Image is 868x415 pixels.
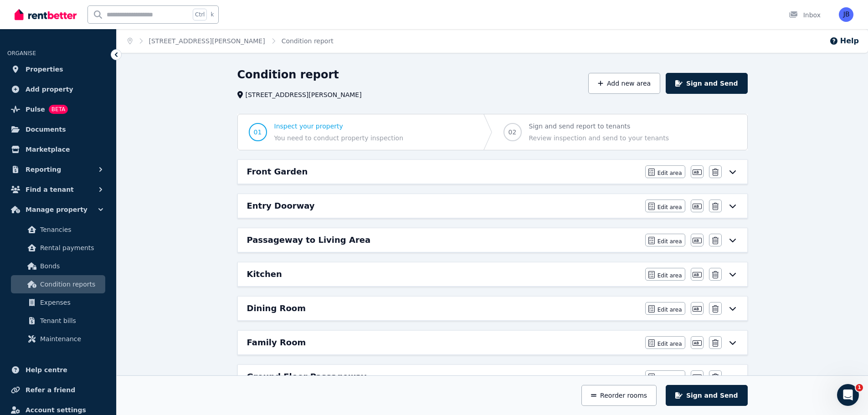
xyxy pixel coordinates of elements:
button: Find a tenant [7,180,109,199]
h6: Family Room [247,336,306,349]
span: Tenancies [40,224,102,235]
span: Edit area [657,272,682,279]
img: JACQUELINE BARRY [839,7,853,22]
a: Documents [7,120,109,138]
button: Edit area [645,336,685,349]
span: Bonds [40,261,102,272]
h1: Condition report [237,67,339,82]
iframe: Intercom live chat [837,384,859,406]
span: Edit area [657,340,682,348]
button: Add new area [588,73,660,94]
a: Marketplace [7,140,109,159]
div: Inbox [789,10,821,20]
span: Refer a friend [26,384,75,395]
span: ORGANISE [7,50,36,56]
h6: Dining Room [247,302,306,315]
a: Expenses [11,293,105,312]
span: Tenant bills [40,315,102,326]
h6: Front Garden [247,165,308,178]
span: 02 [508,128,517,137]
button: Edit area [645,165,685,178]
span: Edit area [657,169,682,177]
span: Marketplace [26,144,70,155]
span: Inspect your property [274,122,404,131]
span: Maintenance [40,333,102,344]
a: Add property [7,80,109,98]
a: Condition report [282,37,334,45]
button: Reorder rooms [581,385,657,406]
nav: Breadcrumb [117,29,344,53]
span: Edit area [657,238,682,245]
img: RentBetter [15,8,77,21]
button: Edit area [645,370,685,383]
span: Edit area [657,374,682,382]
button: Edit area [645,234,685,246]
span: BETA [49,105,68,114]
h6: Kitchen [247,268,282,281]
span: Documents [26,124,66,135]
span: 1 [856,384,863,391]
button: Reporting [7,160,109,179]
a: Maintenance [11,330,105,348]
span: k [211,11,214,18]
span: Expenses [40,297,102,308]
span: [STREET_ADDRESS][PERSON_NAME] [246,90,362,99]
span: You need to conduct property inspection [274,133,404,143]
h6: Ground Floor Passageway [247,370,367,383]
span: Reporting [26,164,61,175]
span: Properties [26,64,63,75]
a: Tenant bills [11,312,105,330]
span: Find a tenant [26,184,74,195]
button: Edit area [645,268,685,281]
a: PulseBETA [7,100,109,118]
a: [STREET_ADDRESS][PERSON_NAME] [149,37,265,45]
a: Condition reports [11,275,105,293]
span: Edit area [657,306,682,313]
span: Pulse [26,104,45,115]
span: Rental payments [40,242,102,253]
a: Help centre [7,361,109,379]
a: Bonds [11,257,105,275]
a: Rental payments [11,239,105,257]
span: Sign and send report to tenants [529,122,669,131]
span: Condition reports [40,279,102,290]
span: Edit area [657,204,682,211]
span: Manage property [26,204,87,215]
span: 01 [254,128,262,137]
span: Help centre [26,364,67,375]
button: Edit area [645,302,685,315]
button: Sign and Send [666,385,747,406]
button: Edit area [645,200,685,212]
button: Help [829,36,859,46]
h6: Passageway to Living Area [247,234,371,246]
span: Ctrl [193,9,207,20]
a: Refer a friend [7,381,109,399]
h6: Entry Doorway [247,200,315,212]
a: Properties [7,60,109,78]
nav: Progress [237,114,748,150]
span: Add property [26,84,73,95]
button: Sign and Send [666,73,747,94]
span: Review inspection and send to your tenants [529,133,669,143]
button: Manage property [7,200,109,219]
a: Tenancies [11,220,105,239]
